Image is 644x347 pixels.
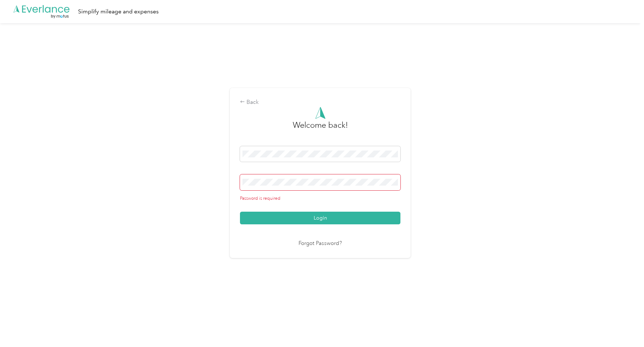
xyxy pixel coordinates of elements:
a: Forgot Password? [299,240,342,248]
h3: greeting [293,119,348,139]
div: Password is required [240,195,400,202]
button: Login [240,212,400,224]
div: Simplify mileage and expenses [78,7,159,16]
div: Back [240,98,400,107]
